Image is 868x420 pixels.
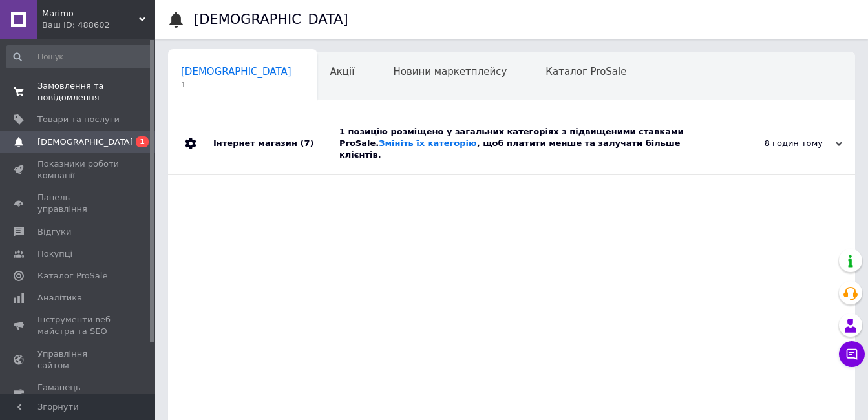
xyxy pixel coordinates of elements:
[181,66,291,78] span: [DEMOGRAPHIC_DATA]
[37,158,120,182] span: Показники роботи компанії
[136,136,149,147] span: 1
[37,114,120,125] span: Товари та послуги
[393,66,507,78] span: Новини маркетплейсу
[42,19,155,31] div: Ваш ID: 488602
[37,292,82,304] span: Аналітика
[213,113,339,174] div: Інтернет магазин
[37,348,120,372] span: Управління сайтом
[181,80,291,90] span: 1
[300,138,313,148] span: (7)
[37,136,133,148] span: [DEMOGRAPHIC_DATA]
[545,66,626,78] span: Каталог ProSale
[42,8,139,19] span: Marimo
[194,12,348,27] h1: [DEMOGRAPHIC_DATA]
[37,80,120,103] span: Замовлення та повідомлення
[839,341,865,367] button: Чат з покупцем
[713,138,842,149] div: 8 годин тому
[37,270,107,282] span: Каталог ProSale
[339,126,713,162] div: 1 позицію розміщено у загальних категоріях з підвищеними ставками ProSale. , щоб платити менше та...
[37,314,120,337] span: Інструменти веб-майстра та SEO
[6,45,153,68] input: Пошук
[379,138,476,148] a: Змініть їх категорію
[37,248,72,260] span: Покупці
[330,66,355,78] span: Акції
[37,226,71,238] span: Відгуки
[37,382,120,405] span: Гаманець компанії
[37,192,120,215] span: Панель управління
